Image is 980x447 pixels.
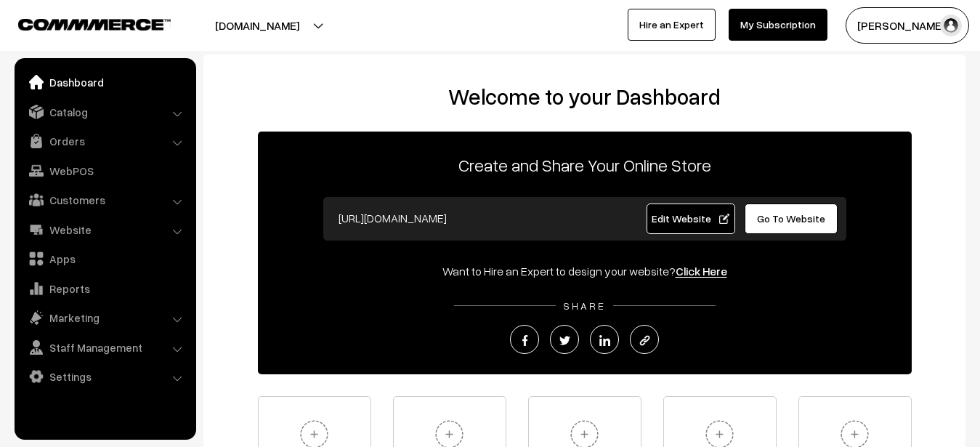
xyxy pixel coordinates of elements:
a: Reports [18,275,191,302]
a: COMMMERCE [18,15,145,32]
span: SHARE [556,299,613,312]
a: Hire an Expert [628,9,716,41]
img: user [940,15,962,36]
span: Go To Website [757,212,825,225]
a: My Subscription [729,9,827,41]
a: Customers [18,187,191,213]
p: Create and Share Your Online Store [258,152,912,178]
a: Dashboard [18,69,191,95]
a: Click Here [676,264,727,278]
a: Go To Website [745,204,838,234]
a: Edit Website [647,204,735,234]
img: COMMMERCE [18,19,171,30]
a: Settings [18,363,191,390]
a: Website [18,217,191,243]
button: [DOMAIN_NAME] [164,7,350,44]
h2: Welcome to your Dashboard [218,84,951,110]
button: [PERSON_NAME] [846,7,969,44]
a: Orders [18,128,191,154]
a: WebPOS [18,158,191,184]
div: Want to Hire an Expert to design your website? [258,262,912,280]
a: Apps [18,246,191,272]
a: Staff Management [18,334,191,361]
a: Catalog [18,99,191,125]
span: Edit Website [652,212,729,225]
a: Marketing [18,305,191,331]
